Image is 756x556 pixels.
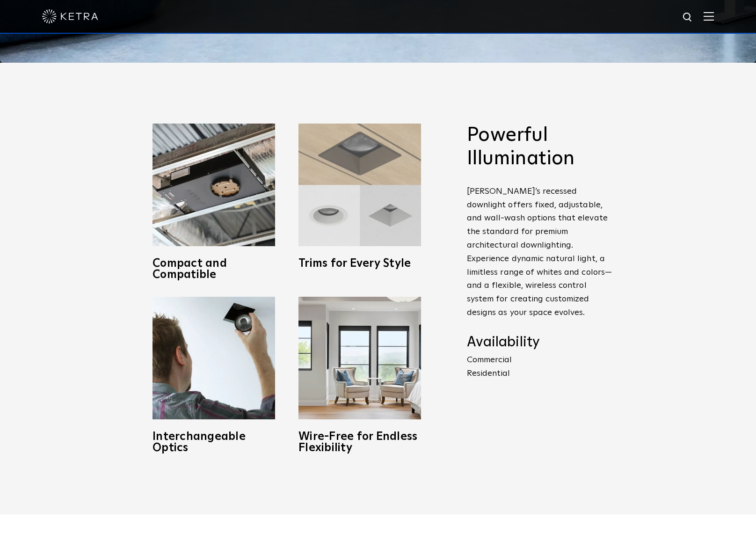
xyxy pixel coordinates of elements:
h3: Trims for Every Style [298,258,421,269]
h4: Availability [467,334,612,351]
img: search icon [682,12,694,23]
h3: Interchangeable Optics [153,431,275,454]
p: Commercial Residential [467,353,612,380]
h3: Wire-Free for Endless Flexibility [298,431,421,454]
img: compact-and-copatible [153,124,275,246]
img: D3_OpticSwap [153,297,275,419]
img: D3_WV_Bedroom [298,297,421,419]
h2: Powerful Illumination [467,124,612,171]
img: ketra-logo-2019-white [42,9,98,23]
h3: Compact and Compatible [153,258,275,280]
p: [PERSON_NAME]’s recessed downlight offers fixed, adjustable, and wall-wash options that elevate t... [467,185,612,320]
img: trims-for-every-style [298,124,421,246]
img: Hamburger%20Nav.svg [704,12,714,21]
